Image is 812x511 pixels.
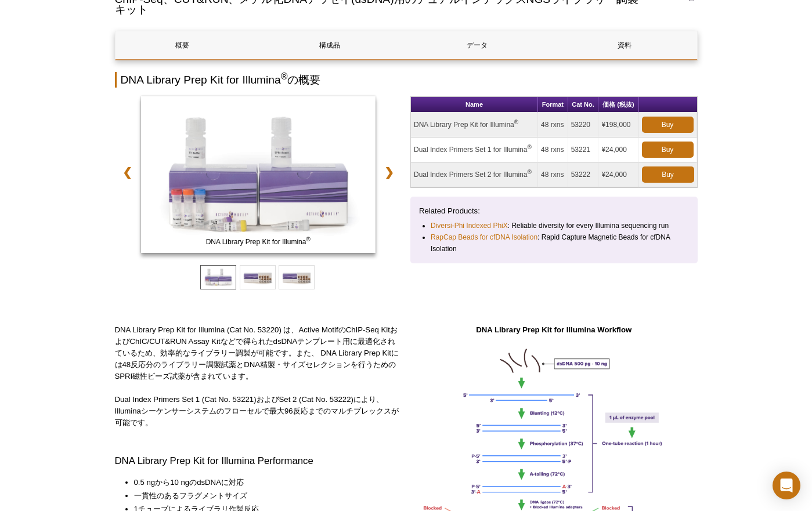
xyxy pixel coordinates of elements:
[410,31,544,59] a: データ
[538,97,568,113] th: Format
[538,137,568,162] td: 48 rxns
[476,325,631,334] strong: DNA Library Prep Kit for Illumina Workflow
[773,472,800,499] div: Open Intercom Messenger
[143,236,373,248] span: DNA Library Prep Kit for Illumina
[538,113,568,137] td: 48 rxns
[141,96,376,256] a: DNA Library Prep Kit for Illumina
[306,236,310,242] sup: ®
[411,113,538,137] td: DNA Library Prep Kit for Illumina
[411,97,538,113] th: Name
[134,490,391,502] li: 一貫性のあるフラグメントサイズ
[141,96,376,253] img: DNA Library Prep Kit for Illumina
[116,31,250,59] a: 概要
[642,117,694,133] a: Buy
[514,119,518,125] sup: ®
[115,324,402,382] p: DNA Library Prep Kit for Illumina (Cat No. 53220) は、Active MotifのChIP-Seq KitおよびChIC/CUT&RUN Assa...
[642,166,694,183] a: Buy
[134,477,391,488] li: 0.5 ngから10 ngのdsDNAに対応
[558,31,692,59] a: 資料
[431,220,508,231] a: Diversi-Phi Indexed PhiX
[598,162,638,187] td: ¥24,000
[411,137,538,162] td: Dual Index Primers Set 1 for Illumina
[377,159,402,186] a: ❯
[281,71,288,81] sup: ®
[538,162,568,187] td: 48 rxns
[115,159,140,186] a: ❮
[115,394,402,429] p: Dual Index Primers Set 1 (Cat No. 53221)およびSet 2 (Cat No. 53222)により、Illuminaシーケンサーシステムのフローセルで最大96...
[568,137,599,162] td: 53221
[431,220,679,231] li: : Reliable diversity for every Illumina sequencing run
[598,113,638,137] td: ¥198,000
[115,454,402,468] h3: DNA Library Prep Kit for Illumina Performance
[598,137,638,162] td: ¥24,000
[411,162,538,187] td: Dual Index Primers Set 2 for Illumina
[527,169,531,175] sup: ®
[598,97,638,113] th: 価格 (税抜)
[642,142,694,158] a: Buy
[568,97,599,113] th: Cat No.
[568,113,599,137] td: 53220
[115,72,698,88] h2: DNA Library Prep Kit for Illumina の概要
[568,162,599,187] td: 53222
[527,144,531,150] sup: ®
[263,31,397,59] a: 構成品
[431,231,537,243] a: RapCap Beads for cfDNA Isolation
[419,205,689,217] p: Related Products:
[431,231,679,255] li: : Rapid Capture Magnetic Beads for cfDNA Isolation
